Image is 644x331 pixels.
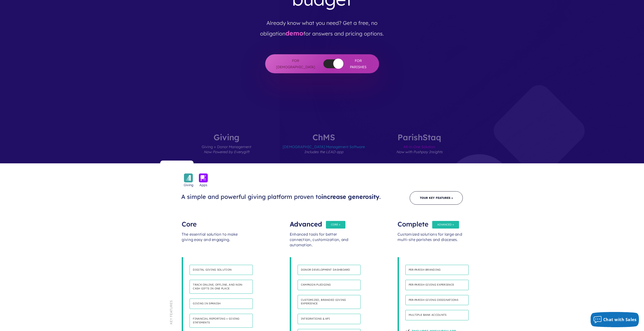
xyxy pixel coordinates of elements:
[304,150,343,154] em: Includes the LEAD app
[321,193,379,200] span: increase generosity
[285,29,303,37] a: demo
[182,227,246,257] div: The essential solution to make giving easy and engaging.
[290,217,355,227] div: Advanced
[250,13,395,39] p: Already know what you need? Get a free, no obligation for answers and pricing options.
[298,295,361,309] h4: Customized, branded giving experience
[398,217,462,227] div: Complete
[186,133,266,163] label: Giving
[181,193,386,201] h3: A simple and powerful giving platform proven to .
[190,299,253,309] h4: Giving in Spanish
[405,310,469,320] h4: Multiple bank accounts
[298,280,361,290] h4: Campaign pledging
[405,265,469,275] h4: Per-parish branding
[396,141,443,163] span: All-in-One Solution
[190,314,253,328] h4: Financial reporting + giving statements
[184,182,193,187] span: Giving
[184,173,193,182] img: icon_giving-bckgrnd-600x600-1.png
[405,295,469,305] h4: Per-parish giving designations
[267,133,380,163] label: ChMS
[348,58,369,70] span: For Parishes
[396,150,443,154] em: Now with Pushpay Insights
[405,280,469,290] h4: Per-parish giving experience
[190,280,253,294] h4: Track online, offline, and non-cash gifts in one place
[398,227,462,257] div: Customized solutions for large and multi-site parishes and dioceses.
[298,314,361,324] h4: Integrations & API
[202,141,251,163] span: Giving + Donor Management
[603,317,637,322] span: Chat with Sales
[199,182,207,187] span: Apps
[283,141,365,163] span: [DEMOGRAPHIC_DATA] Management Software
[591,312,639,327] button: Chat with Sales
[298,265,361,275] h4: Donor development dashboard
[190,265,253,275] h4: Digital giving solution
[381,133,458,163] label: ParishStaq
[204,150,249,154] em: Now Powered by Everygift
[182,217,246,227] div: Core
[199,173,208,182] img: icon_apps-bckgrnd-600x600-1.png
[290,227,355,257] div: Enhanced tools for better connection, customization, and automation.
[275,58,316,70] span: For [DEMOGRAPHIC_DATA]
[410,191,463,205] a: Tour Key Features >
